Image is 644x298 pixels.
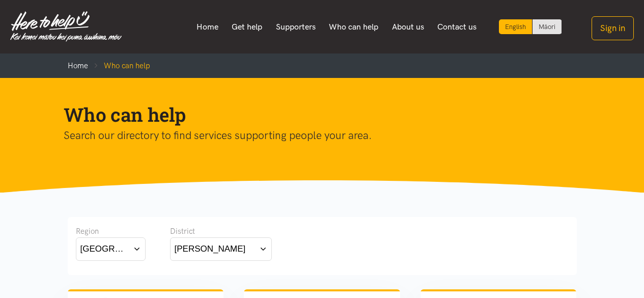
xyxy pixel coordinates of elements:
a: Who can help [322,16,385,38]
div: District [170,225,272,237]
a: About us [385,16,431,38]
button: [GEOGRAPHIC_DATA] [76,237,146,260]
div: [PERSON_NAME] [175,242,246,256]
a: Switch to Te Reo Māori [533,19,562,34]
div: Current language [499,19,533,34]
p: Search our directory to find services supporting people your area. [64,127,565,144]
li: Who can help [88,60,150,72]
a: Contact us [431,16,484,38]
a: Home [68,61,88,70]
div: Region [76,225,146,237]
a: Supporters [269,16,322,38]
h1: Who can help [64,102,565,127]
div: [GEOGRAPHIC_DATA] [80,242,129,256]
a: Home [189,16,225,38]
img: Home [10,11,122,42]
button: [PERSON_NAME] [170,237,272,260]
div: Language toggle [499,19,562,34]
button: Sign in [592,16,634,40]
a: Get help [225,16,269,38]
